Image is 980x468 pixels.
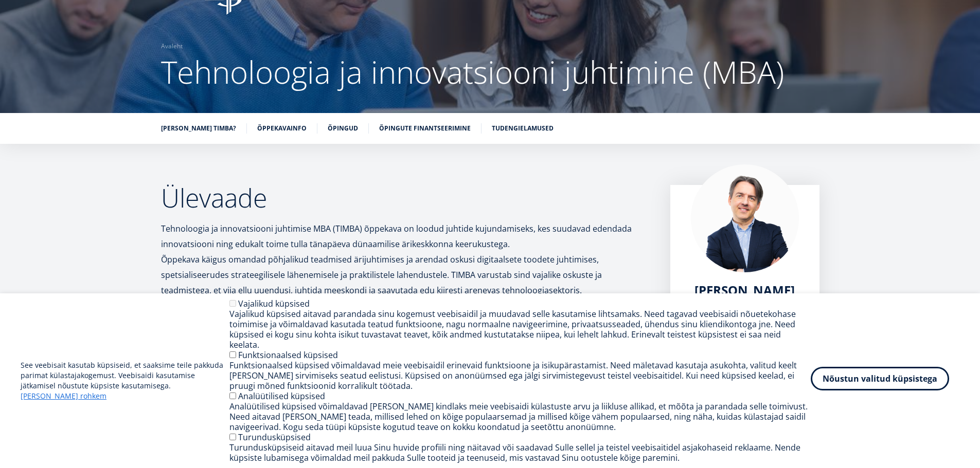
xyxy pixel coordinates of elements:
input: Üheaastane eestikeelne MBA [3,101,9,108]
label: Funktsionaalsed küpsised [238,349,338,361]
a: [PERSON_NAME] rohkem [21,391,106,401]
input: Kaheaastane MBA [3,115,9,121]
div: Analüütilised küpsised võimaldavad [PERSON_NAME] kindlaks meie veebisaidi külastuste arvu ja liik... [229,401,811,432]
div: Turundusküpsiseid aitavad meil luua Sinu huvide profiili ning näitavad või saadavad Sulle sellel ... [229,442,811,463]
a: Õpingute finantseerimine [379,123,471,134]
a: [PERSON_NAME] TIMBA? [161,123,236,134]
span: [PERSON_NAME] [694,282,795,298]
label: Turundusküpsised [238,432,311,443]
span: Tehnoloogia ja innovatsiooni juhtimine (MBA) [161,51,784,93]
label: Analüütilised küpsised [238,390,325,402]
span: Üheaastane eestikeelne MBA [12,101,100,110]
a: [PERSON_NAME] [694,283,795,298]
label: Vajalikud küpsised [238,298,310,309]
a: Tudengielamused [492,123,554,134]
p: Tehnoloogia ja innovatsiooni juhtimise MBA (TIMBA) õppekava on loodud juhtide kujundamiseks, kes ... [161,221,650,298]
span: Perekonnanimi [244,1,291,10]
button: Nõustun valitud küpsistega [811,367,949,390]
h2: Ülevaade [161,185,650,211]
img: Marko Rillo [691,164,799,272]
div: Vajalikud küpsised aitavad parandada sinu kogemust veebisaidil ja muudavad selle kasutamise lihts... [229,309,811,350]
input: Tehnoloogia ja innovatsiooni juhtimine (MBA) [3,128,9,135]
p: See veebisait kasutab küpsiseid, et saaksime teile pakkuda parimat külastajakogemust. Veebisaidi ... [21,360,229,401]
div: Funktsionaalsed küpsised võimaldavad meie veebisaidil erinevaid funktsioone ja isikupärastamist. ... [229,360,811,391]
a: Õppekavainfo [257,123,307,134]
span: Tehnoloogia ja innovatsiooni juhtimine (MBA) [12,127,151,137]
a: Õpingud [328,123,358,134]
a: Avaleht [161,41,183,51]
span: Kaheaastane MBA [12,114,67,123]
